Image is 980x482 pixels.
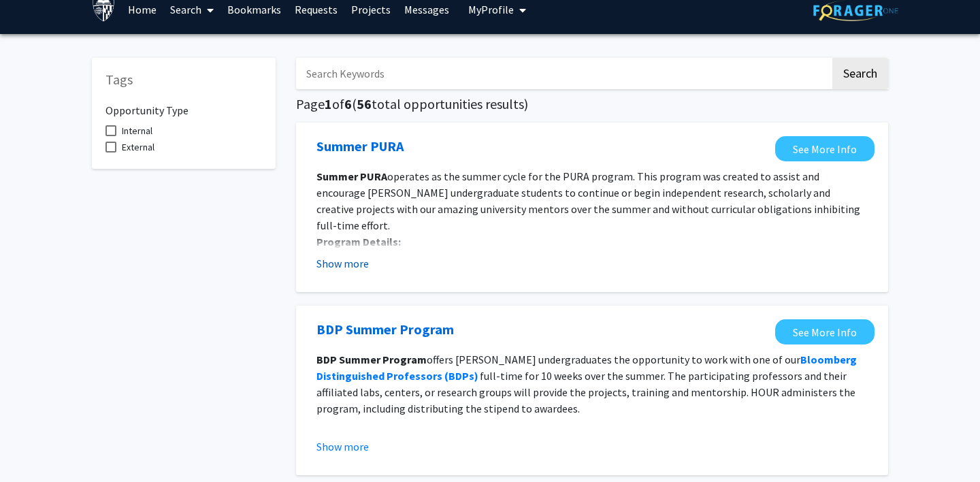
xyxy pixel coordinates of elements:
[775,136,875,161] a: Opens in a new tab
[316,170,387,183] strong: Summer PURA
[344,95,352,112] span: 6
[357,95,372,112] span: 56
[296,96,888,112] h5: Page of ( total opportunities results)
[105,93,262,117] h6: Opportunity Type
[122,123,152,139] span: Internal
[316,136,404,157] a: Opens in a new tab
[316,351,868,417] p: offers [PERSON_NAME] undergraduates the opportunity to work with one of our full-time for 10 week...
[832,58,888,89] button: Search
[316,319,454,340] a: Opens in a new tab
[122,139,154,155] span: External
[296,58,830,89] input: Search Keywords
[105,71,262,88] h5: Tags
[316,255,369,272] button: Show more
[325,95,332,112] span: 1
[468,3,514,16] span: My Profile
[10,421,58,472] iframe: Chat
[316,170,860,232] span: operates as the summer cycle for the PURA program. This program was created to assist and encoura...
[316,235,401,248] strong: Program Details:
[316,438,369,455] button: Show more
[775,319,875,344] a: Opens in a new tab
[316,353,427,366] strong: BDP Summer Program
